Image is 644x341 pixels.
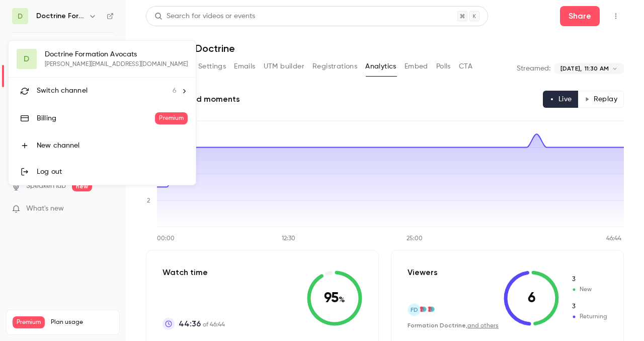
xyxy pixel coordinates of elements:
div: Log out [37,167,188,177]
span: Premium [155,112,188,124]
div: New channel [37,141,188,151]
span: Switch channel [37,86,88,96]
div: Billing [37,113,155,123]
span: 6 [173,86,177,96]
